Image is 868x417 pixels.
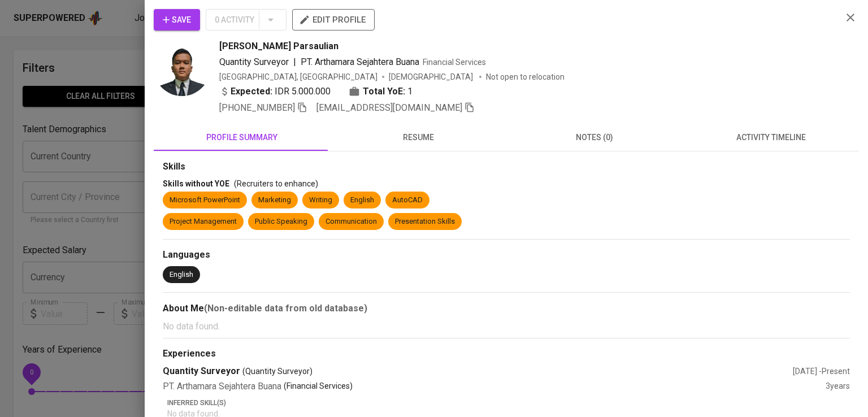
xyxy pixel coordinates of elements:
div: IDR 5.000.000 [219,85,331,98]
div: Quantity Surveyor [163,365,793,378]
span: [EMAIL_ADDRESS][DOMAIN_NAME] [316,102,462,113]
div: Project Management [170,216,237,227]
div: AutoCAD [392,195,423,206]
b: (Non-editable data from old database) [204,303,367,314]
span: (Quantity Surveyor) [242,366,313,377]
img: ae85cf12cdd840922c98f14e1f5a5bc7.png [154,40,210,96]
a: edit profile [292,15,375,24]
div: [DATE] - Present [793,366,850,377]
button: Save [154,9,200,31]
span: 1 [407,85,413,98]
span: (Recruiters to enhance) [234,179,318,188]
div: PT. Arthamara Sejahtera Buana [163,380,826,393]
span: activity timeline [689,131,852,145]
div: 3 years [826,380,850,393]
span: [DEMOGRAPHIC_DATA] [389,71,475,82]
p: Not open to relocation [486,71,565,82]
div: Marketing [258,195,291,206]
div: Writing [309,195,332,206]
div: English [350,195,374,206]
span: | [293,55,296,69]
div: Microsoft PowerPoint [170,195,240,206]
span: Financial Services [423,58,486,67]
p: Inferred Skill(s) [167,398,850,408]
div: About Me [163,302,850,315]
span: profile summary [160,131,323,145]
span: [PHONE_NUMBER] [219,102,295,113]
button: edit profile [292,9,375,31]
div: Presentation Skills [395,216,455,227]
div: English [170,270,193,280]
b: Expected: [231,85,272,98]
span: Save [163,13,191,27]
div: Languages [163,249,850,262]
span: Quantity Surveyor [219,57,289,67]
div: Experiences [163,347,850,360]
span: resume [337,131,500,145]
div: [GEOGRAPHIC_DATA], [GEOGRAPHIC_DATA] [219,71,377,82]
p: (Financial Services) [284,380,353,393]
span: edit profile [301,12,366,27]
span: [PERSON_NAME] Parsaulian [219,40,338,53]
div: Communication [325,216,377,227]
div: Skills [163,160,850,173]
p: No data found. [163,320,850,333]
span: notes (0) [513,131,676,145]
b: Total YoE: [363,85,405,98]
span: PT. Arthamara Sejahtera Buana [301,57,419,67]
div: Public Speaking [255,216,307,227]
span: Skills without YOE [163,179,229,188]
